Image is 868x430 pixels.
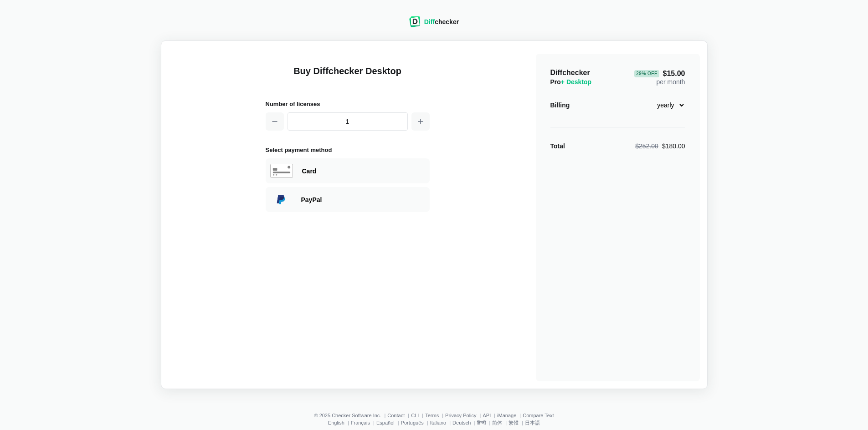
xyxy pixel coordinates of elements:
[477,420,486,425] a: हिन्दी
[376,420,395,425] a: Español
[387,413,405,418] a: Contact
[492,420,502,425] a: 简体
[409,16,421,27] img: Diffchecker logo
[409,21,459,29] a: Diffchecker logoDiffchecker
[550,69,590,76] span: Diffchecker
[328,420,344,425] a: English
[351,420,370,425] a: Français
[411,413,419,418] a: CLI
[634,70,685,77] span: $15.00
[430,420,446,425] a: Italiano
[266,187,430,212] div: Paying with PayPal
[452,420,471,425] a: Deutsch
[550,78,592,86] span: Pro
[483,413,491,418] a: API
[401,420,424,425] a: Português
[302,167,425,176] div: Paying with Card
[301,195,425,204] div: Paying with PayPal
[561,78,591,86] span: + Desktop
[314,413,387,418] li: © 2025 Checker Software Inc.
[635,142,658,150] span: $252.00
[550,142,565,150] strong: Total
[497,413,516,418] a: iManage
[424,18,435,25] span: Diff
[425,413,439,418] a: Terms
[523,413,554,418] a: Compare Text
[266,99,430,109] h2: Number of licenses
[550,101,570,110] div: Billing
[266,65,430,88] h1: Buy Diffchecker Desktop
[266,145,430,155] h2: Select payment method
[424,17,459,26] div: checker
[266,158,430,183] div: Paying with Card
[508,420,519,425] a: 繁體
[635,142,685,151] div: $180.00
[288,112,408,131] input: 1
[634,68,685,86] div: per month
[525,420,540,425] a: 日本語
[445,413,476,418] a: Privacy Policy
[634,70,659,77] div: 29 % Off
